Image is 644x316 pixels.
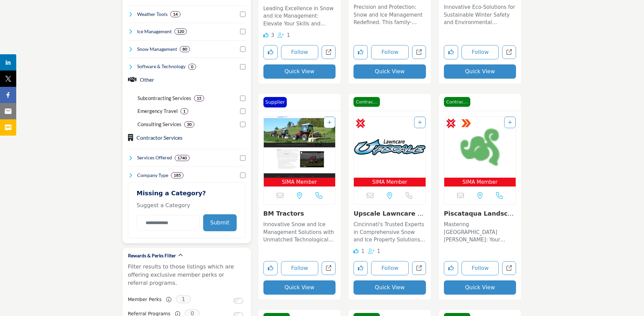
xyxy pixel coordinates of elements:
[353,45,368,59] button: Like listing
[281,45,319,59] button: Follow
[368,248,381,255] div: Followers
[444,219,516,244] a: Mastering [GEOGRAPHIC_DATA] [PERSON_NAME]: Your Trusted Partner for Comprehensive Snow and Ice So...
[353,221,426,244] p: Cincinnati's Trusted Experts in Comprehensive Snow and Ice Property Solutions Specializing in Sno...
[353,3,426,26] p: Precision and Protection: Snow and Ice Management Redefined. This family-owned and operated compa...
[234,298,243,303] input: Switch to Member Perks
[446,178,515,186] span: SIMA Member
[128,294,162,305] label: Member Perks
[265,99,285,106] p: Supplier
[377,248,381,254] span: 1
[175,155,190,161] div: 1740 Results For Services Offered
[461,118,471,129] img: ASM Certified Badge Icon
[263,64,336,79] button: Quick View
[240,173,245,178] input: Select Company Type checkbox
[353,219,426,244] a: Cincinnati's Trusted Experts in Comprehensive Snow and Ice Property Solutions Specializing in Sno...
[353,210,423,224] a: Upscale Lawncare and...
[508,120,512,125] a: Add To List
[137,154,172,161] h4: Services Offered: Services Offered refers to the specific products, assistance, or expertise a bu...
[444,117,516,187] a: Open Listing in new tab
[240,29,245,34] input: Select Ice Management checkbox
[371,261,409,275] button: Follow
[174,28,187,35] div: 120 Results For Ice Management
[271,32,274,38] span: 3
[265,178,334,186] span: SIMA Member
[354,117,426,178] img: Upscale Lawncare and Property Maintenance Inc.
[197,96,201,101] b: 15
[353,249,359,254] i: Like
[183,109,186,114] b: 1
[137,63,186,70] h4: Software & Technology: Software & Technology encompasses the development, implementation, and use...
[137,94,191,102] p: Subcontracting Services: Subcontracting Services
[354,117,426,187] a: Open Listing in new tab
[356,118,366,129] img: CSP Certified Badge Icon
[353,2,426,26] a: Precision and Protection: Snow and Ice Management Redefined. This family-owned and operated compa...
[188,64,196,70] div: 0 Results For Software & Technology
[444,64,516,79] button: Quick View
[176,295,191,303] span: 1
[278,32,290,39] div: Followers
[203,214,237,231] button: Submit
[444,3,516,26] p: Innovative Eco-Solutions for Sustainable Winter Safety and Environmental Preservation Operating i...
[263,261,278,275] button: Like listing
[327,120,331,125] a: Add To List
[263,210,336,217] h3: BM Tractors
[444,97,470,107] span: Contractor
[412,45,426,59] a: Open imperial-landscaping in new tab
[137,28,172,35] h4: Ice Management: Ice management involves the control, removal, and prevention of ice accumulation ...
[444,261,458,275] button: Like listing
[177,156,187,160] b: 1740
[444,2,516,26] a: Innovative Eco-Solutions for Sustainable Winter Safety and Environmental Preservation Operating i...
[263,210,304,217] a: BM Tractors
[263,3,336,28] a: Leading Excellence in Snow and Ice Management: Elevate Your Skills and Safety Standards! Operatin...
[264,117,336,187] a: Open Listing in new tab
[187,122,192,127] b: 30
[353,97,380,107] span: Contractor
[184,121,194,127] div: 30 Results For Consulting Services
[446,118,456,129] img: CSP Certified Badge Icon
[137,172,168,179] h4: Company Type: A Company Type refers to the legal structure of a business, such as sole proprietor...
[136,134,183,142] button: Contractor Services
[180,46,190,52] div: 80 Results For Snow Management
[240,46,245,52] input: Select Snow Management checkbox
[194,95,204,101] div: 15 Results For Subcontracting Services
[353,210,426,217] h3: Upscale Lawncare and Property Maintenance Inc.
[137,107,178,115] p: Emergency Travel: Emergency Travel
[264,117,336,178] img: BM Tractors
[444,210,516,217] h3: Piscataqua Landscaping & Tree Service
[263,5,336,28] p: Leading Excellence in Snow and Ice Management: Elevate Your Skills and Safety Standards! Operatin...
[281,261,319,275] button: Follow
[263,219,336,244] a: Innovative Snow and Ice Management Solutions with Unmatched Technological Excellence This industr...
[137,11,168,18] h4: Weather Tools: Weather Tools refer to instruments, software, and technologies used to monitor, pr...
[371,45,409,59] button: Follow
[353,280,426,295] button: Quick View
[173,12,178,17] b: 14
[177,29,184,34] b: 120
[240,155,245,161] input: Select Services Offered checkbox
[353,261,368,275] button: Like listing
[461,261,499,275] button: Follow
[263,45,278,59] button: Like listing
[322,45,336,59] a: Open sima in new tab
[461,45,499,59] button: Follow
[355,178,424,186] span: SIMA Member
[171,172,184,178] div: 185 Results For Company Type
[361,248,365,254] span: 1
[140,76,154,84] button: Other
[137,190,237,202] h2: Missing a Category?
[287,32,290,38] span: 1
[174,173,181,178] b: 185
[502,261,516,275] a: Open piscataqua-landscaping-tree-service in new tab
[128,263,245,287] p: Filter results to those listings which are offering exclusive member perks or referral programs.
[444,221,516,244] p: Mastering [GEOGRAPHIC_DATA] [PERSON_NAME]: Your Trusted Partner for Comprehensive Snow and Ice So...
[322,261,336,275] a: Open bm-tractors-srl in new tab
[444,210,516,224] a: Piscataqua Landscapi...
[180,108,188,114] div: 1 Results For Emergency Travel
[137,46,177,53] h4: Snow Management: Snow management involves the removal, relocation, and mitigation of snow accumul...
[418,120,422,125] a: Add To List
[240,108,245,114] input: Select Emergency Travel checkbox
[263,221,336,244] p: Innovative Snow and Ice Management Solutions with Unmatched Technological Excellence This industr...
[353,64,426,79] button: Quick View
[263,280,336,295] button: Quick View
